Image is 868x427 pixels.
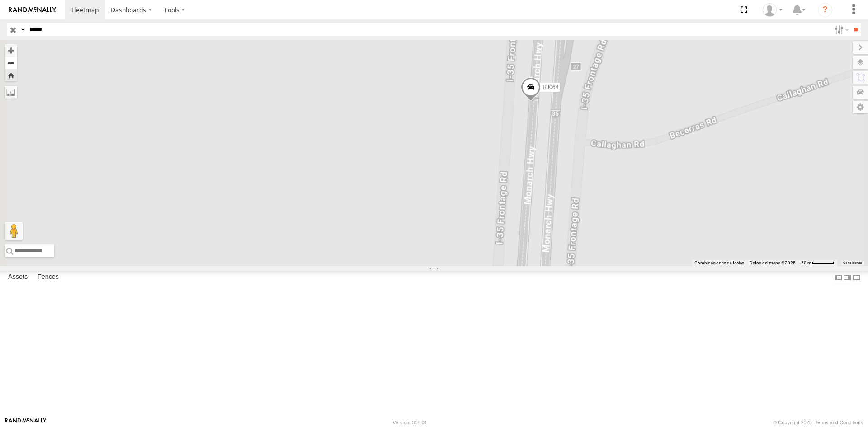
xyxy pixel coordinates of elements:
label: Dock Summary Table to the Left [834,271,843,284]
button: Arrastra el hombrecito naranja al mapa para abrir Street View [5,222,23,240]
label: Hide Summary Table [852,271,861,284]
a: Visit our Website [5,418,47,427]
a: Condiciones (se abre en una nueva pestaña) [843,261,862,265]
button: Zoom out [5,56,17,69]
i: ? [818,3,832,17]
img: rand-logo.svg [9,7,56,13]
div: © Copyright 2025 - [773,420,863,425]
button: Combinaciones de teclas [694,260,744,266]
a: Terms and Conditions [815,420,863,425]
label: Map Settings [853,101,868,113]
button: Zoom Home [5,69,17,81]
span: Datos del mapa ©2025 [750,260,796,265]
label: Assets [4,271,32,284]
div: Sebastian Velez [759,3,786,17]
label: Measure [5,86,17,99]
div: Version: 308.01 [393,420,427,425]
label: Fences [33,271,63,284]
span: RJ064 [542,84,558,90]
button: Escala del mapa: 50 m por 47 píxeles [798,260,837,266]
label: Dock Summary Table to the Right [843,271,852,284]
span: 50 m [801,260,811,265]
button: Zoom in [5,44,17,56]
label: Search Query [19,23,26,36]
label: Search Filter Options [831,23,850,36]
